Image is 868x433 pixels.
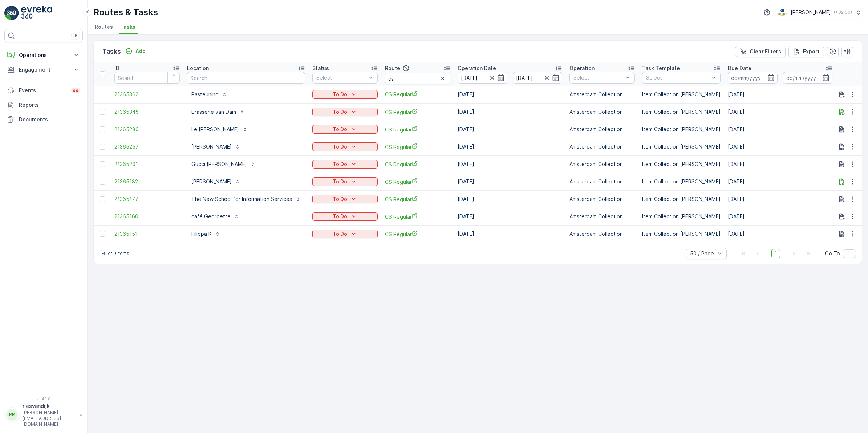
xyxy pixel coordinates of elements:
td: [DATE] [454,208,566,225]
td: Amsterdam Collection [566,103,638,121]
p: Brasserie van Dam [191,108,236,116]
p: riesvandijk [23,402,76,410]
p: Add [135,48,146,55]
p: Location [187,65,209,72]
td: Amsterdam Collection [566,86,638,103]
a: 21365345 [114,108,180,116]
img: basis-logo_rgb2x.png [777,8,788,16]
input: dd/mm/yyyy [458,72,507,84]
button: To Do [312,177,378,186]
a: CS Regular [385,213,450,220]
span: 21365160 [114,213,180,220]
p: Operation [569,65,595,72]
button: Gucci [PERSON_NAME] [187,158,260,170]
td: Item Collection [PERSON_NAME] [638,103,724,121]
td: Amsterdam Collection [566,225,638,243]
a: 21365201 [114,161,180,168]
p: Documents [19,116,80,123]
td: [DATE] [454,86,566,103]
a: 21365177 [114,195,180,203]
td: [DATE] [724,155,836,173]
p: Operations [19,52,68,59]
button: To Do [312,90,378,99]
p: [PERSON_NAME] [191,178,232,185]
p: Routes & Tasks [93,7,158,18]
td: [DATE] [724,138,836,155]
p: Select [316,74,366,81]
input: Search [187,72,305,84]
a: CS Regular [385,161,450,168]
a: CS Regular [385,195,450,203]
p: To Do [333,195,347,203]
input: dd/mm/yyyy [728,72,778,84]
td: [DATE] [724,86,836,103]
p: To Do [333,230,347,238]
span: CS Regular [385,178,450,186]
p: To Do [333,91,347,98]
button: To Do [312,195,378,203]
span: Routes [95,23,113,31]
p: Pasteuning [191,91,219,98]
span: Tasks [120,23,135,31]
button: [PERSON_NAME](+02:00) [777,6,862,19]
a: 21365362 [114,91,180,98]
button: Le [PERSON_NAME] [187,124,252,135]
a: CS Regular [385,90,450,98]
button: Operations [4,48,83,62]
p: Route [385,65,400,72]
button: Engagement [4,62,83,77]
button: To Do [312,212,378,221]
td: [DATE] [724,121,836,138]
span: CS Regular [385,230,450,238]
button: [PERSON_NAME] [187,176,245,187]
p: To Do [333,213,347,220]
p: - [509,73,511,82]
button: The New School for Information Services [187,193,305,205]
p: Status [312,65,329,72]
td: Item Collection [PERSON_NAME] [638,155,724,173]
p: Task Template [642,65,680,72]
p: café Georgette [191,213,231,220]
td: [DATE] [724,190,836,208]
button: RRriesvandijk[PERSON_NAME][EMAIL_ADDRESS][DOMAIN_NAME] [4,402,83,427]
td: Amsterdam Collection [566,190,638,208]
td: [DATE] [454,225,566,243]
p: 1-9 of 9 items [100,251,129,256]
td: Item Collection [PERSON_NAME] [638,225,724,243]
p: ID [114,65,119,72]
button: Pasteuning [187,89,232,100]
p: To Do [333,178,347,185]
td: [DATE] [724,103,836,121]
p: Tasks [102,46,121,57]
span: 21365280 [114,126,180,133]
a: 21365151 [114,230,180,238]
p: [PERSON_NAME] [191,143,232,150]
input: dd/mm/yyyy [783,72,833,84]
td: Item Collection [PERSON_NAME] [638,208,724,225]
td: [DATE] [724,208,836,225]
p: Events [19,87,67,94]
td: [DATE] [454,155,566,173]
button: To Do [312,125,378,134]
p: Export [803,48,820,55]
span: Go To [825,250,840,257]
td: [DATE] [454,121,566,138]
input: Search [114,72,180,84]
div: Toggle Row Selected [100,109,105,115]
div: Toggle Row Selected [100,179,105,185]
a: 21365182 [114,178,180,185]
span: CS Regular [385,143,450,151]
a: CS Regular [385,108,450,116]
p: Le [PERSON_NAME] [191,126,239,133]
a: CS Regular [385,126,450,133]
